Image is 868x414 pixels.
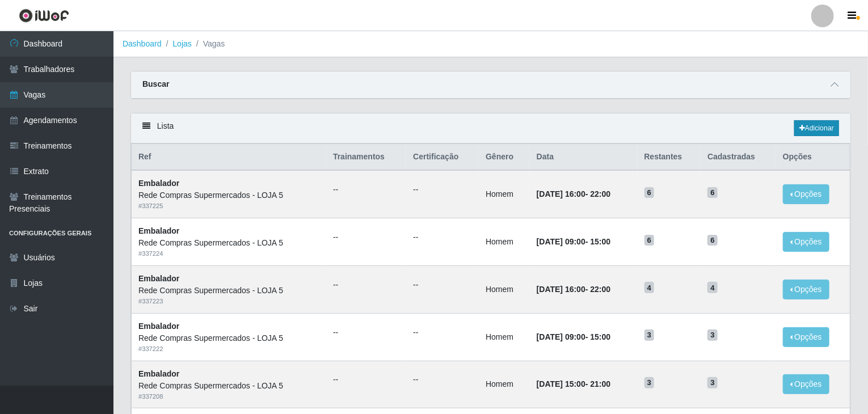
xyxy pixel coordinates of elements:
button: Opções [783,374,829,394]
div: # 337222 [138,344,319,354]
td: Homem [479,218,530,266]
ul: -- [333,279,399,291]
ul: -- [333,184,399,196]
time: 21:00 [591,379,611,388]
th: Cadastradas [701,144,776,171]
strong: Embalador [138,179,179,188]
ul: -- [413,374,472,386]
span: 3 [644,329,655,341]
div: # 337225 [138,201,319,211]
td: Homem [479,170,530,218]
strong: - [537,189,610,198]
div: # 337208 [138,392,319,402]
strong: - [537,332,610,341]
button: Opções [783,232,829,252]
div: Lista [131,113,850,143]
a: Lojas [172,39,191,48]
span: 6 [707,187,718,198]
time: [DATE] 09:00 [537,237,585,246]
th: Gênero [479,144,530,171]
strong: Embalador [138,274,179,283]
ul: -- [333,327,399,339]
span: 3 [707,329,718,341]
div: Rede Compras Supermercados - LOJA 5 [138,189,319,201]
time: 22:00 [591,189,611,198]
div: Rede Compras Supermercados - LOJA 5 [138,237,319,249]
td: Homem [479,265,530,313]
ul: -- [333,374,399,386]
time: 22:00 [591,285,611,294]
ul: -- [413,184,472,196]
a: Adicionar [794,120,839,136]
time: 15:00 [591,332,611,341]
th: Opções [776,144,850,171]
strong: Embalador [138,226,179,235]
div: # 337224 [138,249,319,259]
span: 6 [707,235,718,246]
ul: -- [333,231,399,243]
nav: breadcrumb [113,31,868,57]
strong: Buscar [142,79,169,88]
time: [DATE] 15:00 [537,379,585,388]
li: Vagas [192,38,225,50]
div: Rede Compras Supermercados - LOJA 5 [138,285,319,297]
td: Homem [479,313,530,361]
div: Rede Compras Supermercados - LOJA 5 [138,380,319,392]
button: Opções [783,280,829,299]
button: Opções [783,184,829,204]
ul: -- [413,231,472,243]
time: 15:00 [591,237,611,246]
time: [DATE] 09:00 [537,332,585,341]
span: 3 [644,377,655,388]
th: Restantes [638,144,701,171]
strong: - [537,379,610,388]
strong: - [537,237,610,246]
div: Rede Compras Supermercados - LOJA 5 [138,332,319,344]
th: Trainamentos [326,144,406,171]
th: Ref [132,144,327,171]
span: 6 [644,187,655,198]
strong: - [537,285,610,294]
span: 4 [644,282,655,293]
strong: Embalador [138,369,179,378]
a: Dashboard [123,39,162,48]
th: Data [530,144,638,171]
td: Homem [479,361,530,408]
span: 3 [707,377,718,388]
th: Certificação [406,144,479,171]
div: # 337223 [138,297,319,306]
time: [DATE] 16:00 [537,285,585,294]
span: 4 [707,282,718,293]
button: Opções [783,327,829,347]
ul: -- [413,327,472,339]
ul: -- [413,279,472,291]
strong: Embalador [138,322,179,331]
span: 6 [644,235,655,246]
time: [DATE] 16:00 [537,189,585,198]
img: CoreUI Logo [19,9,69,23]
